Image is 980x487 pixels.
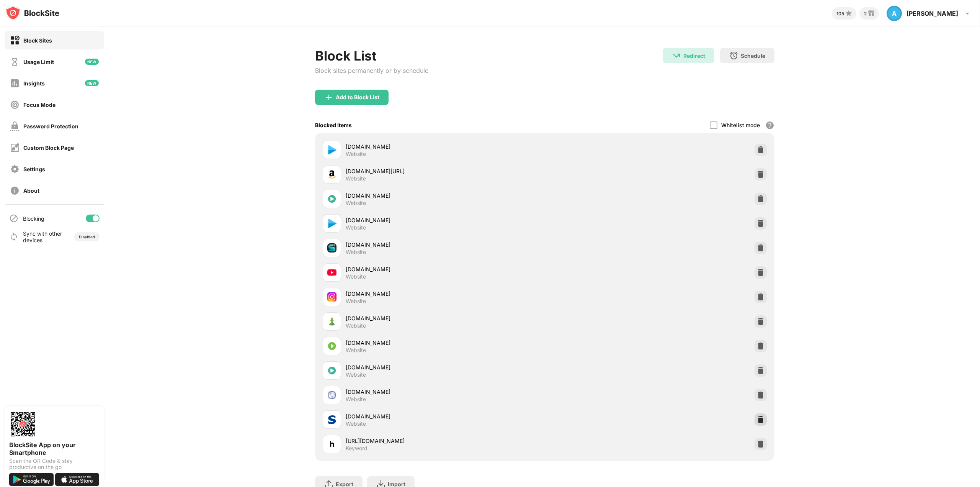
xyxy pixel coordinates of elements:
[327,268,336,277] img: favicons
[346,339,545,347] div: [DOMAIN_NAME]
[336,94,379,100] div: Add to Block List
[867,9,876,18] img: reward-small.svg
[346,216,545,224] div: [DOMAIN_NAME]
[683,52,705,59] div: Redirect
[346,322,366,329] div: Website
[23,144,74,151] div: Custom Block Page
[346,371,366,378] div: Website
[23,37,52,44] div: Block Sites
[864,11,867,16] div: 2
[346,192,545,200] div: [DOMAIN_NAME]
[23,80,45,87] div: Insights
[10,100,20,110] img: focus-off.svg
[346,437,545,445] div: [URL][DOMAIN_NAME]
[887,6,902,21] div: A
[55,473,100,486] img: download-on-the-app-store.svg
[346,249,366,256] div: Website
[23,230,62,243] div: Sync with other devices
[330,438,334,450] div: h
[10,36,20,45] img: block-on.svg
[721,122,760,128] div: Whitelist mode
[346,363,545,371] div: [DOMAIN_NAME]
[327,415,336,424] img: favicons
[327,145,336,154] img: favicons
[844,9,853,18] img: points-small.svg
[79,234,95,239] div: Disabled
[23,187,39,194] div: About
[315,122,352,128] div: Blocked Items
[10,121,20,131] img: password-protection-off.svg
[346,396,366,403] div: Website
[346,412,545,420] div: [DOMAIN_NAME]
[836,11,844,16] div: 105
[327,341,336,351] img: favicons
[10,186,20,195] img: about-off.svg
[85,59,99,65] img: new-icon.svg
[9,473,54,486] img: get-it-on-google-play.svg
[327,170,336,179] img: favicons
[346,200,366,207] div: Website
[315,67,428,74] div: Block sites permanently or by schedule
[346,298,366,305] div: Website
[10,79,20,88] img: insights-off.svg
[346,175,366,182] div: Website
[9,458,100,470] div: Scan the QR Code & stay productive on the go
[346,224,366,231] div: Website
[10,164,20,174] img: settings-off.svg
[9,410,37,438] img: options-page-qr-code.png
[327,366,336,375] img: favicons
[9,214,18,223] img: blocking-icon.svg
[85,80,99,86] img: new-icon.svg
[346,273,366,280] div: Website
[9,441,100,456] div: BlockSite App on your Smartphone
[346,347,366,354] div: Website
[346,151,366,157] div: Website
[23,59,54,65] div: Usage Limit
[315,48,428,64] div: Block List
[23,166,45,172] div: Settings
[346,167,545,175] div: [DOMAIN_NAME][URL]
[23,123,78,130] div: Password Protection
[5,5,59,21] img: logo-blocksite.svg
[10,57,20,67] img: time-usage-off.svg
[346,143,545,151] div: [DOMAIN_NAME]
[346,314,545,322] div: [DOMAIN_NAME]
[10,143,20,152] img: customize-block-page-off.svg
[23,215,44,222] div: Blocking
[346,445,367,452] div: Keyword
[741,52,765,59] div: Schedule
[327,243,336,253] img: favicons
[327,194,336,203] img: favicons
[346,420,366,427] div: Website
[906,10,958,17] div: [PERSON_NAME]
[9,232,18,241] img: sync-icon.svg
[346,265,545,273] div: [DOMAIN_NAME]
[327,317,336,326] img: favicons
[346,290,545,298] div: [DOMAIN_NAME]
[23,102,56,108] div: Focus Mode
[327,219,336,228] img: favicons
[327,390,336,400] img: favicons
[346,388,545,396] div: [DOMAIN_NAME]
[346,241,545,249] div: [DOMAIN_NAME]
[327,292,336,302] img: favicons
